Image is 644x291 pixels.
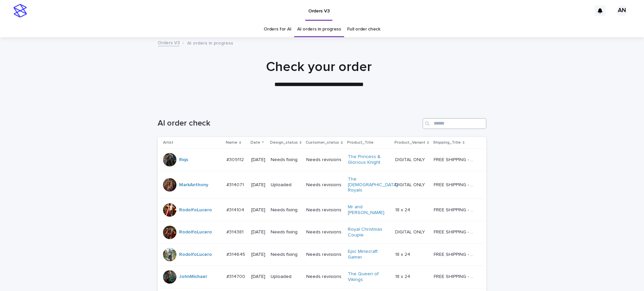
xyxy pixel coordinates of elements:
tr: RodolfoLucero #314645#314645 [DATE]Needs fixingNeeds revisionsEpic Minecraft Gamer 18 x 2418 x 24... [158,243,486,266]
p: 18 x 24 [395,206,412,213]
p: Product_Variant [394,139,425,146]
a: Orders V3 [158,39,180,46]
a: The Queen of Vikings [348,271,390,283]
p: [DATE] [251,157,265,163]
p: #314645 [226,250,247,258]
p: Shipping_Title [433,139,461,146]
p: Uploaded [271,182,301,188]
a: Mr and [PERSON_NAME] [348,204,390,216]
p: Needs revisions [306,274,342,280]
a: The Princess & Glorious Knight [348,154,390,165]
p: FREE SHIPPING - preview in 1-2 business days, after your approval delivery will take 5-10 b.d. [434,181,477,188]
h1: AI order check [158,119,420,128]
p: AI orders in progress [187,39,233,46]
tr: RodolfoLucero #314381#314381 [DATE]Needs fixingNeeds revisionsRoyal Christmas Couple DIGITAL ONLY... [158,221,486,243]
p: FREE SHIPPING - preview in 1-2 business days, after your approval delivery will take 5-10 b.d. [434,250,477,258]
img: stacker-logo-s-only.png [13,4,27,17]
a: MarkAnthony [179,182,208,188]
p: #314104 [226,206,246,213]
p: FREE SHIPPING - preview in 1-2 business days, after your approval delivery will take 5-10 b.d., l... [434,156,477,163]
input: Search [423,118,486,129]
p: Customer_status [306,139,339,146]
p: Needs fixing [271,229,301,235]
p: Needs revisions [306,252,342,258]
a: Epic Minecraft Gamer [348,249,390,260]
p: Date [251,139,260,146]
p: Name [226,139,237,146]
p: #314700 [226,273,247,280]
p: FREE SHIPPING - preview in 1-2 business days, after your approval delivery will take 5-10 b.d. [434,206,477,213]
p: [DATE] [251,252,265,258]
a: RodolfoLucero [179,229,212,235]
p: DIGITAL ONLY [395,181,426,188]
tr: Riqs #309112#309112 [DATE]Needs fixingNeeds revisionsThe Princess & Glorious Knight DIGITAL ONLYD... [158,149,486,171]
p: Needs fixing [271,157,301,163]
a: Full order check [347,21,380,37]
a: The [DEMOGRAPHIC_DATA] Royals [348,176,398,193]
tr: MarkAnthony #314071#314071 [DATE]UploadedNeeds revisionsThe [DEMOGRAPHIC_DATA] Royals DIGITAL ONL... [158,171,486,199]
a: RodolfoLucero [179,207,212,213]
p: Product_Title [347,139,374,146]
p: [DATE] [251,207,265,213]
p: Needs revisions [306,182,342,188]
a: Royal Christmas Couple [348,227,390,238]
p: [DATE] [251,182,265,188]
p: Uploaded [271,274,301,280]
p: DIGITAL ONLY [395,228,426,235]
h1: Check your order [155,59,483,75]
p: 18 x 24 [395,250,412,258]
p: FREE SHIPPING - preview in 1-2 business days, after your approval delivery will take 5-10 b.d. [434,273,477,280]
p: [DATE] [251,229,265,235]
p: Needs revisions [306,229,342,235]
p: Artist [163,139,173,146]
a: JohnMichael [179,274,207,280]
p: #309112 [226,156,245,163]
p: FREE SHIPPING - preview in 1-2 business days, after your approval delivery will take 5-10 b.d. [434,228,477,235]
p: Needs revisions [306,157,342,163]
p: Design_status [270,139,298,146]
tr: JohnMichael #314700#314700 [DATE]UploadedNeeds revisionsThe Queen of Vikings 18 x 2418 x 24 FREE ... [158,266,486,288]
p: Needs fixing [271,207,301,213]
a: AI orders in progress [297,21,341,37]
p: Needs fixing [271,252,301,258]
p: #314071 [226,181,245,188]
div: AN [616,5,627,16]
p: #314381 [226,228,245,235]
tr: RodolfoLucero #314104#314104 [DATE]Needs fixingNeeds revisionsMr and [PERSON_NAME] 18 x 2418 x 24... [158,199,486,221]
p: [DATE] [251,274,265,280]
a: RodolfoLucero [179,252,212,258]
p: 18 x 24 [395,273,412,280]
a: Riqs [179,157,188,163]
p: DIGITAL ONLY [395,156,426,163]
a: Orders for AI [264,21,291,37]
p: Needs revisions [306,207,342,213]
